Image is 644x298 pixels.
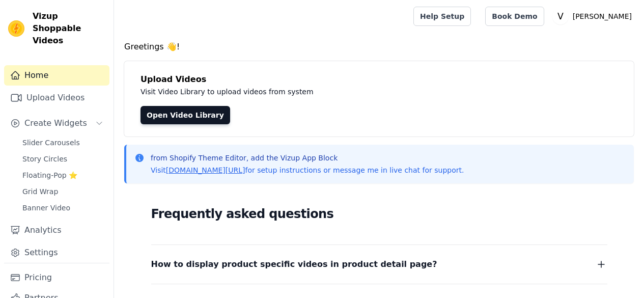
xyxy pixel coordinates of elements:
[22,186,58,197] span: Grid Wrap
[16,168,109,182] a: Floating-Pop ⭐
[4,88,109,108] a: Upload Videos
[4,242,109,263] a: Settings
[4,113,109,133] button: Create Widgets
[141,106,230,124] a: Open Video Library
[151,153,464,163] p: from Shopify Theme Editor, add the Vizup App Block
[552,7,636,25] button: V [PERSON_NAME]
[4,65,109,86] a: Home
[22,203,70,213] span: Banner Video
[4,267,109,288] a: Pricing
[8,20,24,37] img: Vizup
[33,10,105,47] span: Vizup Shoppable Videos
[166,166,245,174] a: [DOMAIN_NAME][URL]
[22,138,80,148] span: Slider Carousels
[485,7,544,26] a: Book Demo
[151,257,437,272] span: How to display product specific videos in product detail page?
[569,7,636,25] p: [PERSON_NAME]
[22,154,67,164] span: Story Circles
[124,41,634,53] h4: Greetings 👋!
[141,86,597,98] p: Visit Video Library to upload videos from system
[16,136,109,150] a: Slider Carousels
[141,73,618,86] h4: Upload Videos
[24,117,87,129] span: Create Widgets
[151,204,607,224] h2: Frequently asked questions
[557,11,564,21] text: V
[151,165,464,175] p: Visit for setup instructions or message me in live chat for support.
[16,201,109,215] a: Banner Video
[151,257,607,272] button: How to display product specific videos in product detail page?
[16,184,109,199] a: Grid Wrap
[413,7,471,26] a: Help Setup
[4,220,109,240] a: Analytics
[22,170,77,180] span: Floating-Pop ⭐
[16,152,109,166] a: Story Circles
